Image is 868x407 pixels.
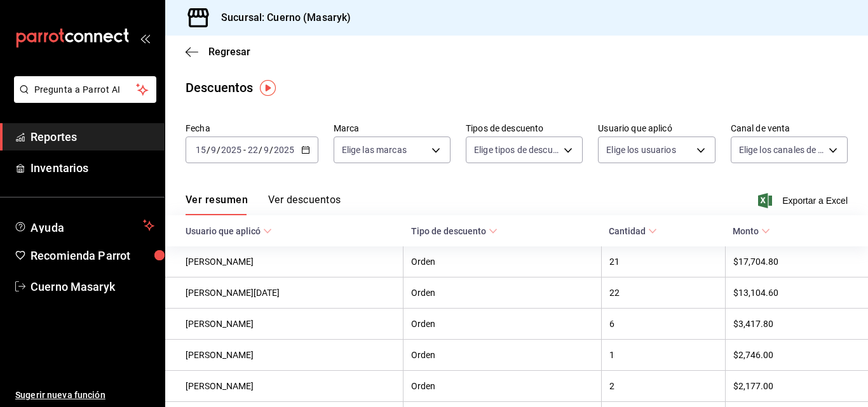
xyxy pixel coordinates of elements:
span: / [217,145,220,155]
input: -- [263,145,269,155]
th: [PERSON_NAME] [165,371,403,402]
th: Orden [403,371,602,402]
a: Pregunta a Parrot AI [9,92,156,105]
div: Descuentos [186,78,253,97]
span: / [269,145,273,155]
th: 6 [601,309,725,340]
button: Ver resumen [186,194,248,215]
input: -- [247,145,259,155]
span: Recomienda Parrot [31,247,154,264]
input: ---- [220,145,242,155]
span: Elige los usuarios [606,143,675,156]
th: 21 [601,246,725,277]
div: navigation tabs [186,194,341,215]
span: Cantidad [609,226,657,236]
span: Usuario que aplicó [186,226,272,236]
th: $13,104.60 [725,277,868,309]
label: Usuario que aplicó [598,124,715,133]
span: Tipo de descuento [411,226,498,236]
th: 1 [601,340,725,371]
th: Orden [403,277,602,309]
span: Monto [733,226,770,236]
th: [PERSON_NAME] [165,246,403,277]
label: Canal de venta [731,124,848,133]
th: 2 [601,371,725,402]
span: Inventarios [31,159,154,177]
th: [PERSON_NAME] [165,309,403,340]
span: Regresar [208,46,250,58]
button: Exportar a Excel [761,193,848,208]
img: Tooltip marker [260,80,276,96]
span: Ayuda [31,218,138,233]
h3: Sucursal: Cuerno (Masaryk) [211,10,351,25]
span: Elige los canales de venta [739,143,824,156]
th: $17,704.80 [725,246,868,277]
span: Reportes [31,128,154,145]
th: [PERSON_NAME] [165,340,403,371]
th: 22 [601,277,725,309]
th: [PERSON_NAME][DATE] [165,277,403,309]
th: $3,417.80 [725,309,868,340]
label: Marca [334,124,451,133]
input: -- [195,145,207,155]
input: -- [210,145,217,155]
button: Regresar [186,46,250,58]
span: Elige las marcas [342,143,407,156]
label: Tipos de descuento [466,124,583,133]
button: Ver descuentos [268,194,341,215]
span: - [243,145,246,155]
span: / [259,145,262,155]
span: / [207,145,210,155]
th: Orden [403,246,602,277]
label: Fecha [186,124,318,133]
button: open_drawer_menu [140,33,150,43]
th: Orden [403,309,602,340]
span: Cuerno Masaryk [31,278,154,295]
th: Orden [403,340,602,371]
button: Pregunta a Parrot AI [14,76,156,103]
span: Sugerir nueva función [15,389,154,402]
span: Pregunta a Parrot AI [34,83,137,97]
th: $2,177.00 [725,371,868,402]
span: Elige tipos de descuento [474,143,559,156]
th: $2,746.00 [725,340,868,371]
input: ---- [273,145,295,155]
